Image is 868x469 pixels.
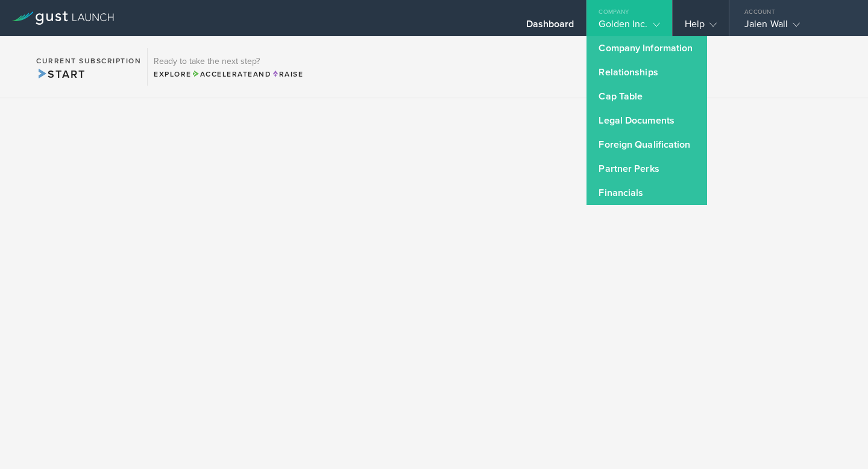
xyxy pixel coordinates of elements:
[154,57,303,66] h3: Ready to take the next step?
[685,18,717,36] div: Help
[526,18,574,36] div: Dashboard
[744,18,847,36] div: Jalen Wall
[808,411,868,469] iframe: Chat Widget
[271,70,303,78] span: Raise
[192,70,272,78] span: and
[154,69,303,80] div: Explore
[147,48,309,86] div: Ready to take the next step?ExploreAccelerateandRaise
[192,70,253,78] span: Accelerate
[36,57,141,65] h2: Current Subscription
[599,18,659,36] div: Golden Inc.
[36,68,85,81] span: Start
